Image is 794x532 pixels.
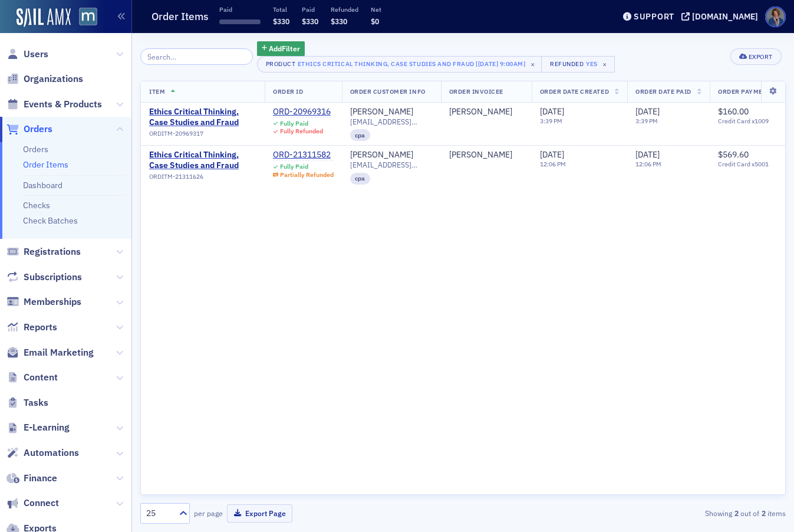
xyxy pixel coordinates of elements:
h1: Order Items [151,9,209,24]
div: Refunded [550,60,584,68]
a: ORD-21311582 [273,150,334,160]
span: Email Marketing [24,346,94,359]
span: ORDITM-20969317 [149,130,203,137]
span: $160.00 [718,106,749,117]
span: × [528,59,538,70]
span: Order Payments [718,87,775,96]
div: Yes [586,60,598,68]
span: $569.60 [718,149,749,160]
span: Organizations [24,73,83,86]
span: ORDITM-21311626 [149,173,203,180]
span: Events & Products [24,98,102,111]
span: Automations [24,446,79,459]
div: 25 [146,507,172,520]
strong: 2 [759,508,767,518]
button: Export Page [227,504,292,523]
time: 3:39 PM [540,117,562,125]
a: Orders [6,123,52,136]
span: [DATE] [635,106,660,117]
a: Check Batches [23,215,78,226]
span: Content [24,371,58,384]
span: $330 [302,17,318,26]
a: Reports [6,321,57,334]
a: Connect [6,497,59,510]
a: Tasks [6,396,48,409]
a: Ethics Critical Thinking, Case Studies and Fraud [149,150,256,170]
span: Connect [24,497,59,510]
span: Reports [24,321,57,334]
span: Orders [24,123,52,136]
strong: 2 [732,508,740,518]
span: $330 [273,17,289,26]
label: per page [194,508,223,518]
p: Paid [219,5,261,14]
p: Net [371,5,381,14]
a: [PERSON_NAME] [350,107,413,117]
a: Users [6,48,48,61]
a: View Homepage [71,8,97,28]
a: ORD-20969316 [273,107,331,117]
button: AddFilter [257,41,305,56]
a: Memberships [6,295,81,308]
time: 12:06 PM [635,160,661,168]
img: SailAMX [79,8,97,26]
span: Monte Loeb [449,150,523,160]
a: Events & Products [6,98,102,111]
input: Search… [140,48,253,65]
a: Ethics Critical Thinking, Case Studies and Fraud [149,107,256,127]
a: Order Items [23,159,68,170]
span: [DATE] [540,149,564,160]
p: Total [273,5,289,14]
div: cpa [350,129,371,141]
a: Organizations [6,73,83,86]
span: ‌ [219,19,261,24]
a: Email Marketing [6,346,94,359]
span: Memberships [24,295,81,308]
span: $330 [331,17,347,26]
a: Dashboard [23,180,62,191]
a: Finance [6,472,57,485]
span: Add Filter [269,43,300,54]
a: [PERSON_NAME] [449,150,512,160]
a: Registrations [6,245,81,258]
span: × [599,59,610,70]
p: Paid [302,5,318,14]
a: E-Learning [6,421,70,434]
img: SailAMX [17,8,71,27]
a: Automations [6,446,79,459]
div: Fully Paid [280,120,308,127]
div: Product [266,60,296,68]
span: Order Date Created [540,87,609,96]
time: 3:39 PM [635,117,658,125]
span: Order ID [273,87,303,96]
span: E-Learning [24,421,70,434]
div: cpa [350,173,371,185]
span: Credit Card x5001 [718,160,775,168]
span: [EMAIL_ADDRESS][DOMAIN_NAME] [350,117,433,126]
button: ProductEthics Critical Thinking, Case Studies and Fraud [[DATE] 9:00am]× [257,56,543,73]
a: Checks [23,200,50,211]
span: Order Customer Info [350,87,426,96]
span: [DATE] [635,149,660,160]
span: Order Invoicee [449,87,503,96]
button: Export [730,48,782,65]
div: Export [749,54,773,60]
span: $0 [371,17,379,26]
a: [PERSON_NAME] [449,107,512,117]
span: Brian OGrady [449,107,523,117]
div: Partially Refunded [280,171,334,179]
div: Fully Paid [280,163,308,170]
time: 12:06 PM [540,160,566,168]
div: Ethics Critical Thinking, Case Studies and Fraud [[DATE] 9:00am] [298,58,526,70]
a: [PERSON_NAME] [350,150,413,160]
div: Support [634,11,674,22]
span: Registrations [24,245,81,258]
span: Subscriptions [24,271,82,284]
